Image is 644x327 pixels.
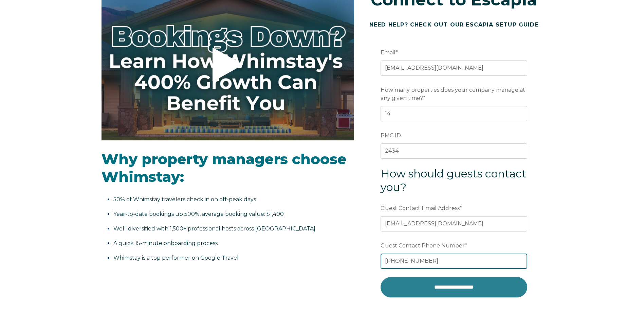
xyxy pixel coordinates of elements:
[113,225,315,232] span: Well-diversified with 1,500+ professional hosts across [GEOGRAPHIC_DATA]
[381,47,395,58] span: Email
[113,255,239,261] span: Whimstay is a top performer on Google Travel
[102,150,346,186] span: Why property managers choose Whimstay:
[381,85,525,103] span: How many properties does your company manage at any given time?
[381,167,527,194] span: How should guests contact you?
[113,196,256,203] span: 50% of Whimstay travelers check in on off-peak days
[381,203,460,213] span: Guest Contact Email Address
[113,240,218,246] span: A quick 15-minute onboarding process
[381,240,465,251] span: Guest Contact Phone Number
[113,211,284,217] span: Year-to-date bookings up 500%, average booking value: $1,400
[369,21,539,28] a: NEED HELP? CHECK OUT OUR ESCAPIA SETUP GUIDE
[381,130,401,141] span: PMC ID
